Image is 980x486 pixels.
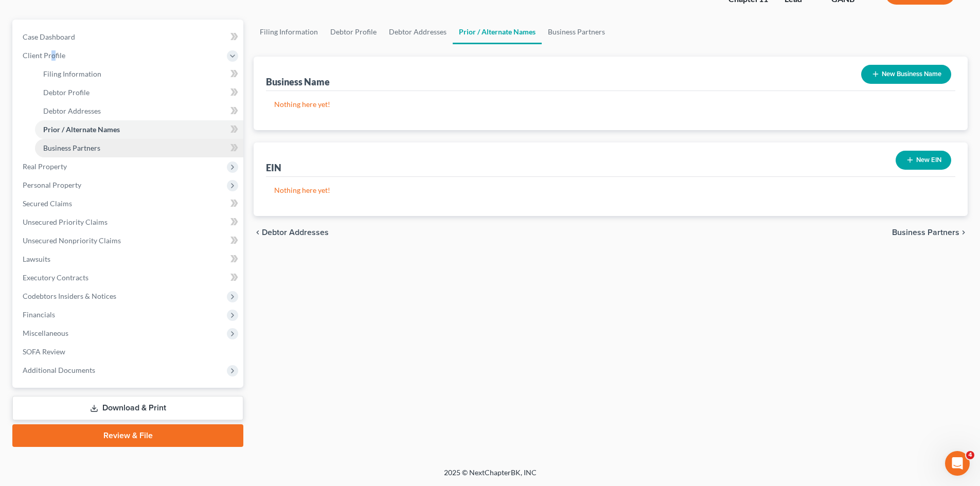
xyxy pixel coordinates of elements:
[14,194,243,213] a: Secured Claims
[453,20,542,44] a: Prior / Alternate Names
[966,451,974,459] span: 4
[14,268,243,287] a: Executory Contracts
[14,343,243,361] a: SOFA Review
[43,106,101,115] span: Debtor Addresses
[35,83,243,102] a: Debtor Profile
[262,228,329,237] span: Debtor Addresses
[23,273,88,282] span: Executory Contracts
[274,185,947,195] p: Nothing here yet!
[23,162,67,171] span: Real Property
[23,236,121,245] span: Unsecured Nonpriority Claims
[254,228,329,237] button: chevron_left Debtor Addresses
[23,366,95,374] span: Additional Documents
[896,151,951,170] button: New EIN
[14,213,243,231] a: Unsecured Priority Claims
[23,181,81,189] span: Personal Property
[43,143,100,152] span: Business Partners
[266,161,281,174] div: EIN
[542,20,611,44] a: Business Partners
[254,228,262,237] i: chevron_left
[892,228,968,237] button: Business Partners chevron_right
[274,99,947,110] p: Nothing here yet!
[23,329,68,337] span: Miscellaneous
[23,347,65,356] span: SOFA Review
[43,69,101,78] span: Filing Information
[35,102,243,120] a: Debtor Addresses
[12,396,243,420] a: Download & Print
[43,125,120,134] span: Prior / Alternate Names
[14,231,243,250] a: Unsecured Nonpriority Claims
[383,20,453,44] a: Debtor Addresses
[23,218,108,226] span: Unsecured Priority Claims
[959,228,968,237] i: chevron_right
[861,65,951,84] button: New Business Name
[43,88,90,97] span: Debtor Profile
[23,51,65,60] span: Client Profile
[35,65,243,83] a: Filing Information
[23,255,50,263] span: Lawsuits
[254,20,324,44] a: Filing Information
[945,451,970,476] iframe: Intercom live chat
[35,120,243,139] a: Prior / Alternate Names
[324,20,383,44] a: Debtor Profile
[35,139,243,157] a: Business Partners
[14,28,243,46] a: Case Dashboard
[23,32,75,41] span: Case Dashboard
[197,467,783,486] div: 2025 © NextChapterBK, INC
[14,250,243,268] a: Lawsuits
[23,292,116,300] span: Codebtors Insiders & Notices
[23,310,55,319] span: Financials
[266,76,330,88] div: Business Name
[23,199,72,208] span: Secured Claims
[892,228,959,237] span: Business Partners
[12,424,243,447] a: Review & File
